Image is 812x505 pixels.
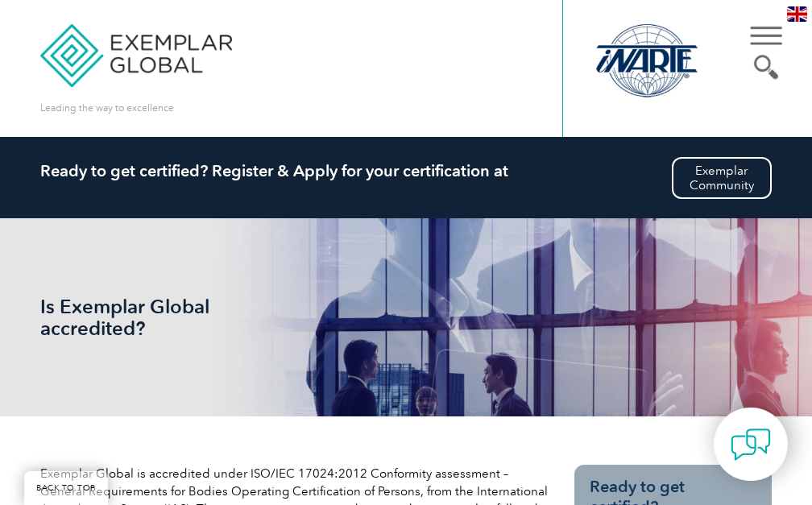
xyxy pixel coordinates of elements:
[40,99,174,117] p: Leading the way to excellence
[787,6,807,22] img: en
[40,296,282,339] h1: Is Exemplar Global accredited?
[731,424,771,465] img: contact-chat.png
[24,471,108,505] a: BACK TO TOP
[40,161,771,180] h2: Ready to get certified? Register & Apply for your certification at
[672,157,772,199] a: ExemplarCommunity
